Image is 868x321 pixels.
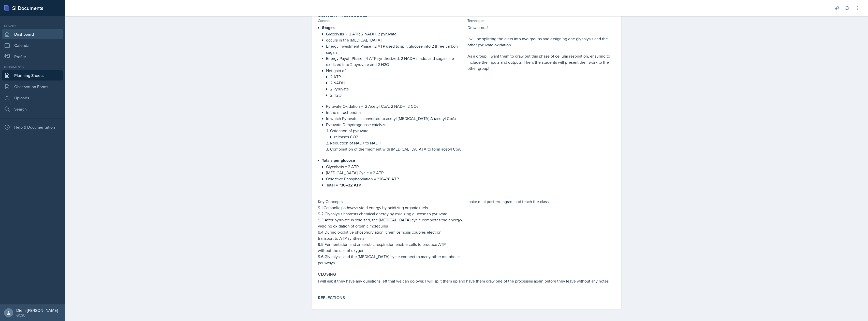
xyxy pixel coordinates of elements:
[322,157,355,163] strong: Totals per glucose
[330,146,466,152] p: Combination of the fragment with [MEDICAL_DATA] A to form acetyl CoA
[326,109,466,115] p: in the mitochondria
[318,18,466,23] div: Content
[330,80,466,86] p: 2 NADH
[318,211,466,217] p: 9.2 Glycolysis harvests chemical energy by oxidizing glucose to pyruvate
[326,122,466,128] p: Pyruvate Dehydrogenase catalyzes
[2,29,63,39] a: Dashboard
[318,229,466,235] p: 9.4 During oxidative phosphorylation, chemiosmosis couples electron
[330,140,466,146] p: Reduction of NAD+ to NADH
[326,43,466,55] p: Energy Investment Phase - 2 ATP used to split glucose into 2 three-carbon sugars
[326,164,466,170] p: Glycolysis = 2 ATP
[468,24,615,31] p: Draw it out!
[330,74,466,80] p: 2 ATP
[318,260,466,266] p: pathways
[468,18,615,23] div: Techniques
[318,278,615,284] p: I will ask if they have any questions left that we can go over. I will split them up and have the...
[2,23,63,28] div: Leader
[318,217,466,229] p: 9.3 After pyruvate is oxidized, the [MEDICAL_DATA] cycle completes the energy-yielding oxidation ...
[16,313,58,318] div: GCSU
[330,92,466,98] p: 2 H2O
[326,176,466,182] p: Oxidative Phosphorylation = ~26–28 ATP
[326,31,466,37] p: → 2 ATP, 2 NADH, 2 pyruvate
[468,53,615,71] p: As a group, I want them to draw out this phase of cellular respiration, ensuring to include the i...
[330,86,466,92] p: 2 Pyruvate
[2,40,63,50] a: Calendar
[318,272,336,277] label: Closing
[326,170,466,176] p: [MEDICAL_DATA] Cycle = 2 ATP
[326,55,466,68] p: Energy Payoff Phase - 4 ATP synthesized, 2 NADH made, and sugars are oxidized into 2 pyruvate and...
[468,198,615,205] p: make mini poster/diagram and teach the class!
[318,205,466,211] p: 9.1 Catabolic pathways yield energy by oxidizing organic fuels
[2,70,63,81] a: Planning Sheets
[330,128,466,134] p: Oxidation of pyruvate
[2,51,63,62] a: Profile
[318,235,466,241] p: transport to ATP synthesis
[318,253,466,260] p: 9.6 Glycolysis and the [MEDICAL_DATA] cycle connect to many other metabolic
[322,25,335,31] strong: Stages
[468,36,615,48] p: I will be splitting the class into two groups and assigning one glycolysis and the other pyruvate...
[318,295,345,300] label: Reflections
[326,182,361,188] strong: Total = ~30–32 ATP
[2,82,63,92] a: Observation Forms
[334,134,466,140] p: releases CO2
[326,37,466,43] p: occurs in the [MEDICAL_DATA]
[2,65,63,69] div: Documents
[326,115,466,122] p: In which Pyruvate is converted to acetyl [MEDICAL_DATA] A (acetyl CoA)
[16,308,58,313] div: Diem-[PERSON_NAME]
[326,31,344,37] u: Glycolysis
[326,103,360,109] u: Pyruvate Oxidation
[318,247,466,253] p: without the use of oxygen
[326,103,466,109] p: → 2 Acetyl-CoA, 2 NADH, 2 CO₂
[2,104,63,114] a: Search
[2,122,63,132] div: Help & Documentation
[326,68,466,74] p: Net gain of:
[2,93,63,103] a: Uploads
[318,241,466,247] p: 9.5 Fermentation and anaerobic respiration enable cells to produce ATP
[318,198,466,205] p: Key Concepts:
